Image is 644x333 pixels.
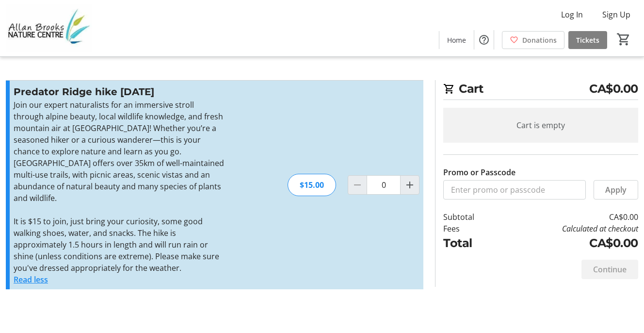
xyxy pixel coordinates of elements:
a: Home [439,31,474,49]
button: Log In [553,7,591,22]
a: Donations [502,31,564,49]
td: CA$0.00 [500,211,638,223]
td: CA$0.00 [500,234,638,252]
input: Predator Ridge hike September 13th 2025 Quantity [367,175,401,195]
p: It is $15 to join, just bring your curiosity, some good walking shoes, water, and snacks. The hik... [14,216,225,274]
span: CA$0.00 [589,80,638,98]
span: Donations [522,35,557,45]
button: Apply [594,180,638,200]
div: Cart is empty [443,108,638,143]
span: Apply [605,184,627,196]
button: Read less [14,274,48,285]
td: Total [443,234,499,252]
button: Help [474,30,494,50]
span: Tickets [576,35,599,45]
label: Promo or Passcode [443,166,515,178]
input: Enter promo or passcode [443,180,586,200]
span: Home [447,35,466,45]
a: Tickets [568,31,607,49]
td: Calculated at checkout [500,223,638,234]
button: Cart [615,31,632,48]
span: Log In [561,9,583,20]
div: $15.00 [288,174,336,196]
h3: Predator Ridge hike [DATE] [14,84,225,99]
img: Allan Brooks Nature Centre's Logo [6,4,92,52]
p: Join our expert naturalists for an immersive stroll through alpine beauty, local wildlife knowled... [14,99,225,204]
span: Sign Up [602,9,630,20]
button: Increment by one [401,176,419,194]
button: Sign Up [595,7,638,22]
td: Subtotal [443,211,499,223]
td: Fees [443,223,499,234]
h2: Cart [443,80,638,100]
